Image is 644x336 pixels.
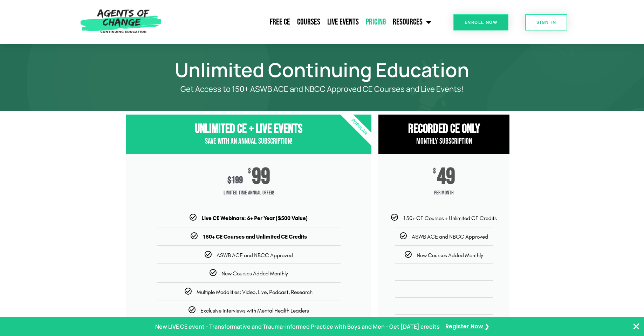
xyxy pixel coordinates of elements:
[412,233,488,240] span: ASWB ACE and NBCC Approved
[378,122,509,137] h3: RECORDED CE ONly
[150,85,494,94] p: Get Access to 150+ ASWB ACE and NBCC Approved CE Courses and Live Events!
[122,62,522,78] h1: Unlimited Continuing Education
[126,122,371,137] h3: Unlimited CE + Live Events
[437,168,455,186] span: 49
[465,20,497,25] span: Enroll Now
[248,168,251,175] span: $
[525,14,567,30] a: SIGN IN
[252,168,270,186] span: 99
[155,322,440,332] p: New LIVE CE event - Transformative and Trauma-informed Practice with Boys and Men - Get [DATE] cr...
[221,270,288,277] span: New Courses Added Monthly
[266,13,294,31] a: Free CE
[536,20,556,25] span: SIGN IN
[389,13,435,31] a: Resources
[294,13,324,31] a: Courses
[227,174,243,186] div: 199
[197,289,313,295] span: Multiple Modalities: Video, Live, Podcast, Research
[362,13,389,31] a: Pricing
[416,137,472,146] span: Monthly Subscription
[165,13,435,31] nav: Menu
[205,137,293,146] span: Save with an Annual Subscription!
[445,322,489,332] a: Register Now ❯
[453,14,508,30] a: Enroll Now
[433,168,436,175] span: $
[417,252,483,259] span: New Courses Added Monthly
[403,215,497,221] span: 150+ CE Courses + Unlimited CE Credits
[378,186,509,200] span: per month
[227,174,231,186] span: $
[217,252,293,259] span: ASWB ACE and NBCC Approved
[203,233,307,240] b: 150+ CE Courses and Unlimited CE Credits
[324,13,362,31] a: Live Events
[200,307,309,314] span: Exclusive Interviews with Mental Health Leaders
[632,322,640,331] button: Close Banner
[126,186,371,200] span: Limited Time Annual Offer!
[319,87,400,167] div: Popular
[201,215,308,221] b: Live CE Webinars: 6+ Per Year ($500 Value)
